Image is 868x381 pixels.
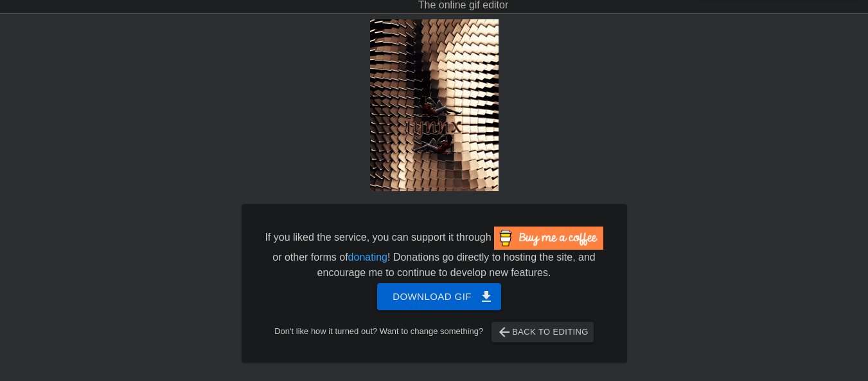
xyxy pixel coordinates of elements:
div: If you liked the service, you can support it through or other forms of ! Donations go directly to... [264,227,605,281]
span: Download gif [393,288,486,305]
img: NRxfxxLw.gif [370,19,499,191]
span: get_app [479,289,494,304]
div: Don't like how it turned out? Want to change something? [261,322,607,342]
a: donating [348,252,387,263]
span: arrow_back [497,324,512,340]
a: Download gif [367,290,501,301]
img: Buy Me A Coffee [494,227,603,250]
button: Download gif [377,283,501,310]
button: Back to Editing [492,322,594,342]
span: Back to Editing [497,324,589,340]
